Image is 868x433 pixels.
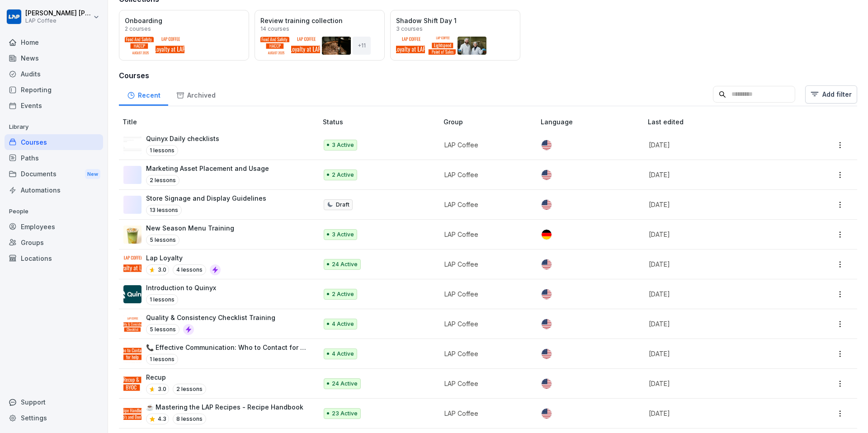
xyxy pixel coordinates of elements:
[332,290,354,298] p: 2 Active
[173,264,206,275] p: 4 lessons
[5,166,103,183] a: DocumentsNew
[158,266,166,274] p: 3.0
[123,285,142,303] img: ckdyadu5chsm5mkruzybz4ro.png
[542,200,552,210] img: us.svg
[146,175,179,186] p: 2 lessons
[542,319,552,329] img: us.svg
[444,170,526,179] p: LAP Coffee
[119,70,857,81] h3: Courses
[444,379,526,388] p: LAP Coffee
[260,16,379,25] p: Review training collection
[173,414,206,424] p: 8 lessons
[542,259,552,269] img: us.svg
[146,402,303,412] p: ☕ Mastering the LAP Recipes - Recipe Handbook
[146,223,234,233] p: New Season Menu Training
[5,66,103,82] a: Audits
[25,9,91,17] p: [PERSON_NAME] [PERSON_NAME]
[323,117,440,127] p: Status
[123,315,142,333] img: u6o1x6ymd5brm0ufhs24j8ux.png
[332,231,354,239] p: 3 Active
[146,145,178,156] p: 1 lessons
[332,320,354,328] p: 4 Active
[5,98,103,113] a: Events
[396,16,514,25] p: Shadow Shift Day 1
[542,140,552,150] img: us.svg
[146,253,221,263] p: Lap Loyalty
[5,166,103,183] div: Documents
[168,83,223,106] a: Archived
[146,193,266,203] p: Store Signage and Display Guidelines
[649,230,793,239] p: [DATE]
[5,394,103,410] div: Support
[255,10,385,61] a: Review training collection14 courses+11
[119,83,168,106] a: Recent
[146,205,182,216] p: 13 lessons
[5,235,103,250] a: Groups
[444,259,526,269] p: LAP Coffee
[260,26,289,32] p: 14 courses
[158,385,166,393] p: 3.0
[332,350,354,358] p: 4 Active
[649,349,793,358] p: [DATE]
[25,18,91,24] p: LAP Coffee
[649,379,793,388] p: [DATE]
[542,289,552,299] img: us.svg
[332,260,358,268] p: 24 Active
[542,379,552,389] img: us.svg
[443,117,537,127] p: Group
[649,170,793,179] p: [DATE]
[444,319,526,329] p: LAP Coffee
[542,349,552,359] img: us.svg
[123,117,319,127] p: Title
[5,50,103,66] a: News
[146,235,179,245] p: 5 lessons
[332,409,358,418] p: 23 Active
[444,289,526,299] p: LAP Coffee
[336,201,349,209] p: Draft
[444,349,526,358] p: LAP Coffee
[123,226,142,244] img: qpz5f7h4u24zni0s6wvcke94.png
[353,37,371,55] div: + 11
[146,134,219,143] p: Quinyx Daily checklists
[5,34,103,50] a: Home
[125,16,243,25] p: Onboarding
[125,26,151,32] p: 2 courses
[146,324,179,335] p: 5 lessons
[332,171,354,179] p: 2 Active
[649,140,793,150] p: [DATE]
[542,230,552,240] img: de.svg
[444,409,526,418] p: LAP Coffee
[5,182,103,198] a: Automations
[649,409,793,418] p: [DATE]
[173,384,206,395] p: 2 lessons
[5,250,103,266] a: Locations
[158,415,166,423] p: 4.3
[146,354,178,365] p: 1 lessons
[5,134,103,150] a: Courses
[146,313,275,322] p: Quality & Consistency Checklist Training
[146,283,216,292] p: Introduction to Quinyx
[146,164,269,173] p: Marketing Asset Placement and Usage
[332,141,354,149] p: 3 Active
[146,343,308,352] p: 📞 Effective Communication: Who to Contact for What
[542,409,552,419] img: us.svg
[5,219,103,235] a: Employees
[5,82,103,98] a: Reporting
[541,117,644,127] p: Language
[649,319,793,329] p: [DATE]
[119,10,249,61] a: Onboarding2 courses
[5,150,103,166] a: Paths
[5,204,103,219] p: People
[146,372,206,382] p: Recup
[805,85,857,104] button: Add filter
[5,410,103,426] div: Settings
